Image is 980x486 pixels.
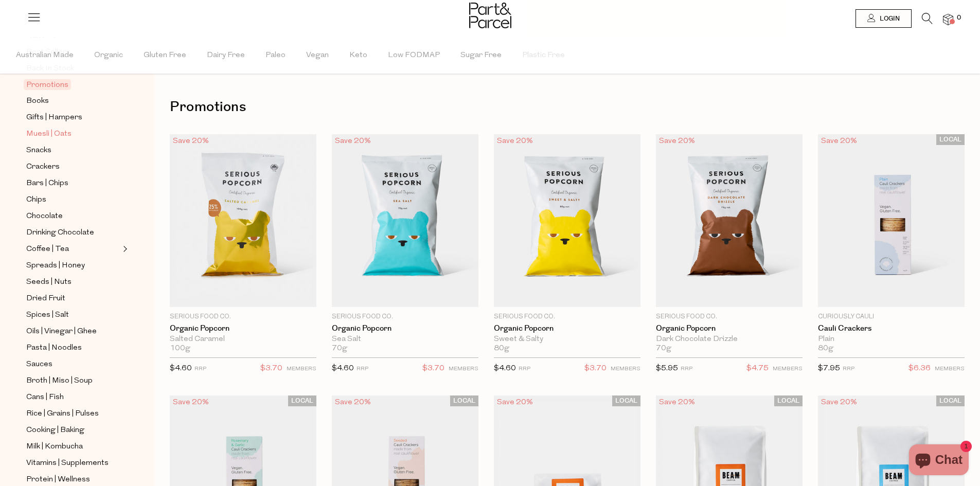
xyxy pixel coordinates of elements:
[494,134,536,148] div: Save 20%
[26,473,120,486] a: Protein | Wellness
[388,38,440,74] span: Low FODMAP
[656,395,698,409] div: Save 20%
[16,38,74,74] span: Australian Made
[656,335,803,344] div: Dark Chocolate Drizzle
[954,13,964,23] span: 0
[422,362,444,375] span: $3.70
[26,226,120,239] a: Drinking Chocolate
[170,324,316,333] a: Organic Popcorn
[26,112,82,124] span: Gifts | Hampers
[26,424,84,437] span: Cooking | Baking
[306,38,329,74] span: Vegan
[818,344,833,353] span: 80g
[26,341,120,354] a: Pasta | Noodles
[877,14,900,23] span: Login
[349,38,367,74] span: Keto
[170,312,316,321] p: Serious Food Co.
[287,366,316,372] small: MEMBERS
[450,395,478,406] span: LOCAL
[26,374,120,387] a: Broth | Miso | Soup
[656,365,678,372] span: $5.95
[656,344,671,353] span: 70g
[843,366,854,372] small: RRP
[26,391,64,404] span: Cans | Fish
[26,260,85,272] span: Spreads | Honey
[26,293,65,305] span: Dried Fruit
[26,292,120,305] a: Dried Fruit
[170,95,965,119] h1: Promotions
[26,457,120,470] a: Vitamins | Supplements
[656,312,803,321] p: Serious Food Co.
[26,128,72,140] span: Muesli | Oats
[656,134,698,148] div: Save 20%
[26,309,69,321] span: Spices | Salt
[26,441,83,453] span: Milk | Kombucha
[26,358,52,371] span: Sauces
[26,79,120,91] a: Promotions
[26,210,120,223] a: Chocolate
[332,134,374,148] div: Save 20%
[26,145,51,157] span: Snacks
[656,324,803,333] a: Organic Popcorn
[681,366,692,372] small: RRP
[818,335,965,344] div: Plain
[494,395,536,409] div: Save 20%
[856,9,912,28] a: Login
[207,38,245,74] span: Dairy Free
[26,375,93,387] span: Broth | Miso | Soup
[26,326,97,338] span: Oils | Vinegar | Ghee
[494,312,640,321] p: Serious Food Co.
[265,38,286,74] span: Paleo
[26,227,94,239] span: Drinking Chocolate
[120,243,128,255] button: Expand/Collapse Coffee | Tea
[26,457,109,470] span: Vitamins | Supplements
[818,395,860,409] div: Save 20%
[494,134,640,307] img: Organic Popcorn
[26,243,69,256] span: Coffee | Tea
[612,395,640,406] span: LOCAL
[818,324,965,333] a: Cauli Crackers
[332,312,478,321] p: Serious Food Co.
[26,210,63,223] span: Chocolate
[26,391,120,404] a: Cans | Fish
[170,344,190,353] span: 100g
[26,177,68,190] span: Bars | Chips
[906,444,972,478] inbox-online-store-chat: Shopify online store chat
[194,366,206,372] small: RRP
[26,407,120,420] a: Rice | Grains | Pulses
[773,366,803,372] small: MEMBERS
[26,276,120,289] a: Seeds | Nuts
[522,38,565,74] span: Plastic Free
[936,395,965,406] span: LOCAL
[26,259,120,272] a: Spreads | Honey
[26,440,120,453] a: Milk | Kombucha
[818,134,965,307] img: Cauli Crackers
[332,365,354,372] span: $4.60
[332,395,374,409] div: Save 20%
[774,395,803,406] span: LOCAL
[332,335,478,344] div: Sea Salt
[332,134,478,307] img: Organic Popcorn
[494,365,516,372] span: $4.60
[332,344,347,353] span: 70g
[144,38,186,74] span: Gluten Free
[449,366,478,372] small: MEMBERS
[818,312,965,321] p: Curiously Cauli
[170,365,192,372] span: $4.60
[26,95,49,107] span: Books
[26,177,120,190] a: Bars | Chips
[26,111,120,124] a: Gifts | Hampers
[26,342,82,354] span: Pasta | Noodles
[26,325,120,338] a: Oils | Vinegar | Ghee
[494,344,509,353] span: 80g
[936,134,965,145] span: LOCAL
[584,362,607,375] span: $3.70
[494,335,640,344] div: Sweet & Salty
[332,324,478,333] a: Organic Popcorn
[26,161,60,173] span: Crackers
[260,362,282,375] span: $3.70
[26,276,72,289] span: Seeds | Nuts
[170,335,316,344] div: Salted Caramel
[469,3,511,28] img: Part&Parcel
[288,395,316,406] span: LOCAL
